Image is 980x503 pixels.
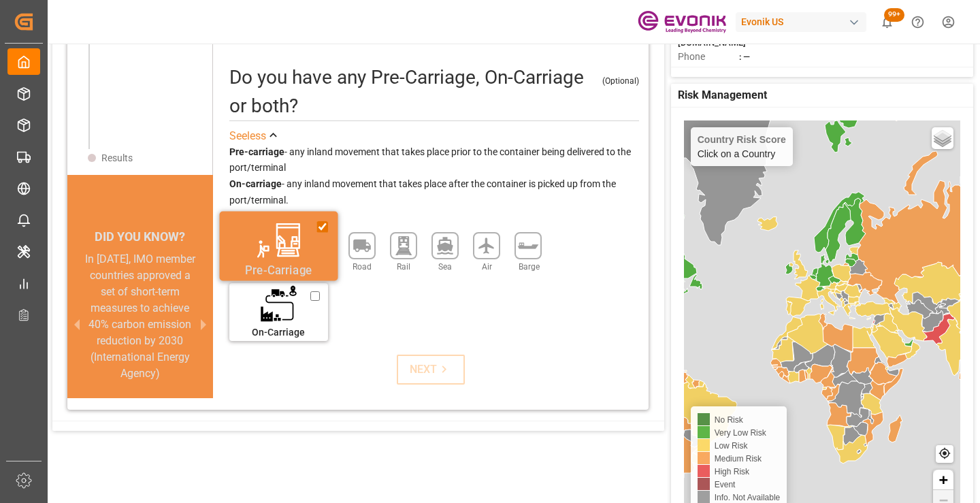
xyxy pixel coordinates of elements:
[519,261,540,273] span: Barge
[397,261,410,273] span: Rail
[678,87,767,103] span: Risk Management
[397,355,465,385] button: NEXT
[227,262,329,279] div: Pre-Carriage
[902,7,933,37] button: Help Center
[101,151,133,165] div: Results
[229,144,640,209] div: - any inland movement that takes place prior to the container being delivered to the port/termina...
[739,52,750,62] span: : —
[316,219,328,234] input: Pre-Carriage
[736,9,872,35] button: Evonik US
[482,261,492,273] span: Air
[410,361,451,378] div: NEXT
[715,480,736,489] span: Event
[698,134,786,159] div: Click on a Country
[438,261,452,273] span: Sea
[84,251,197,382] div: In [DATE], IMO member countries approved a set of short-term measures to achieve 40% carbon emiss...
[602,75,639,87] div: (Optional)
[715,428,766,438] span: Very Low Risk
[194,251,213,398] button: next slide / item
[67,223,213,251] div: DID YOU KNOW?
[715,467,749,476] span: High Risk
[353,261,372,273] span: Road
[229,128,266,144] div: See less
[236,325,321,340] div: On-Carriage
[678,64,739,78] span: Account Type
[310,290,320,302] input: On-Carriage
[698,134,786,145] h4: Country Risk Score
[229,63,599,120] div: Do you have any Pre-Carriage, On-Carriage or both? (optional)
[739,66,813,76] span: : Freight Forwarder
[715,415,743,425] span: No Risk
[736,12,866,32] div: Evonik US
[715,493,781,502] span: Info. Not Available
[229,146,284,157] strong: Pre-carriage
[67,251,86,398] button: previous slide / item
[932,127,953,149] a: Layers
[715,454,762,464] span: Medium Risk
[229,178,282,189] strong: On-carriage
[715,441,748,451] span: Low Risk
[638,10,726,34] img: Evonik-brand-mark-Deep-Purple-RGB.jpeg_1700498283.jpeg
[884,8,904,22] span: 99+
[872,7,902,37] button: show 100 new notifications
[678,50,739,64] span: Phone
[939,471,948,488] span: +
[933,470,953,490] a: Zoom in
